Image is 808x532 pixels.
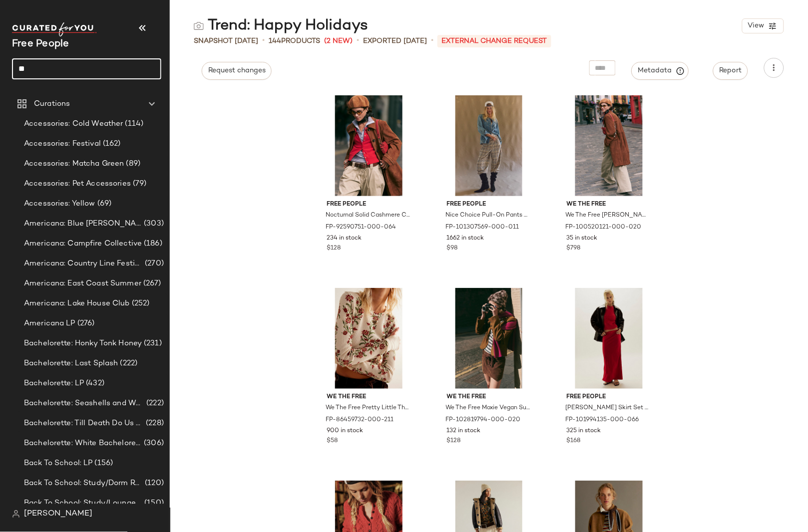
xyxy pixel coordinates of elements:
span: (222) [118,358,138,369]
span: 234 in stock [327,234,362,243]
span: Nocturnal Solid Cashmere Cardi by Free People in Red, Size: S [326,211,410,220]
p: External Change Request [437,35,551,47]
span: • [357,35,359,47]
img: 101307569_011_g [439,95,539,196]
span: (114) [123,118,144,130]
span: Report [719,67,742,75]
span: 35 in stock [567,234,598,243]
img: 86459732_211_c [319,288,419,389]
span: Bachelorette: Till Death Do Us Party [24,418,144,429]
img: svg%3e [194,21,204,31]
span: (186) [142,238,162,250]
span: Curations [34,98,70,110]
span: FP-92590751-000-064 [326,223,396,232]
span: $168 [567,437,581,446]
button: Request changes [202,62,272,80]
img: cfy_white_logo.C9jOOHJF.svg [12,22,97,36]
span: • [262,35,265,47]
button: View [742,18,784,33]
span: We The Free [447,393,531,402]
span: (2 New) [324,36,353,46]
p: Exported [DATE] [363,36,427,46]
span: Accessories: Yellow [24,198,95,210]
span: (432) [84,378,104,389]
span: Accessories: Festival [24,138,101,150]
span: Back To School: Study/Dorm Room Essentials [24,478,143,489]
img: svg%3e [12,510,20,518]
span: Nice Choice Pull-On Pants by Free People in White, Size: XS [446,211,530,220]
span: Free People [447,200,531,209]
span: FP-101307569-000-011 [446,223,519,232]
span: Snapshot [DATE] [194,36,258,46]
span: Free People [567,393,651,402]
span: FP-102819794-000-020 [446,416,521,425]
span: (252) [130,298,150,309]
span: Free People [327,200,411,209]
img: 92590751_064_e [319,95,419,196]
span: Bachelorette: Last Splash [24,358,118,369]
span: (231) [142,338,162,349]
span: (162) [101,138,121,150]
img: 101994135_066_a [559,288,659,389]
span: Bachelorette: Seashells and Wedding Bells [24,398,144,409]
span: (79) [131,178,147,190]
div: Trend: Happy Holidays [194,16,368,36]
span: (303) [142,218,164,230]
span: Americana: Country Line Festival [24,258,143,269]
span: $128 [447,437,461,446]
span: (156) [93,458,113,469]
span: (222) [144,398,164,409]
span: $58 [327,437,338,446]
button: Report [713,62,748,80]
span: We The Free [327,393,411,402]
span: 900 in stock [327,427,363,436]
span: We The Free Moxie Vegan Suede Mini Skirt at Free People in Brown, Size: US 10 [446,404,530,413]
span: $798 [567,244,581,253]
div: Products [269,36,320,46]
span: (89) [124,158,141,170]
span: FP-86459732-000-211 [326,416,394,425]
span: 1662 in stock [447,234,484,243]
span: Metadata [638,66,683,75]
span: Americana LP [24,318,75,329]
img: 100520121_020_e [559,95,659,196]
button: Metadata [632,62,689,80]
span: Americana: Lake House Club [24,298,130,309]
span: Back To School: Study/Lounge Essentials [24,498,142,509]
span: 144 [269,37,281,45]
span: 325 in stock [567,427,601,436]
span: Current Company Name [12,39,69,49]
span: Bachelorette: Honky Tonk Honey [24,338,142,349]
span: FP-100520121-000-020 [566,223,642,232]
span: Bachelorette: White Bachelorette Outfits [24,438,142,449]
span: Accessories: Cold Weather [24,118,123,130]
span: Accessories: Pet Accessories [24,178,131,190]
img: 102819794_020_0 [439,288,539,389]
span: FP-101994135-000-066 [566,416,639,425]
span: • [431,35,433,47]
span: Back To School: LP [24,458,93,469]
span: View [748,22,765,30]
span: Bachelorette: LP [24,378,84,389]
span: (276) [75,318,95,329]
span: Americana: Campfire Collective [24,238,142,250]
span: $98 [447,244,458,253]
span: Americana: East Coast Summer [24,278,141,289]
span: $128 [327,244,341,253]
span: 132 in stock [447,427,481,436]
span: (150) [142,498,164,509]
span: (306) [142,438,164,449]
span: (69) [95,198,112,210]
span: (120) [143,478,164,489]
span: (267) [141,278,161,289]
span: Request changes [208,67,266,75]
span: (270) [143,258,164,269]
span: We The Free [PERSON_NAME] Trench Jacket at Free People in Brown, Size: XL [566,211,650,220]
span: Accessories: Matcha Green [24,158,124,170]
span: Americana: Blue [PERSON_NAME] Baby [24,218,142,230]
span: [PERSON_NAME] Skirt Set by Free People in Red, Size: M [566,404,650,413]
span: [PERSON_NAME] [24,508,92,520]
span: We The Free [567,200,651,209]
span: We The Free Pretty Little Thermal at Free People in White, Size: L [326,404,410,413]
span: (228) [144,418,164,429]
